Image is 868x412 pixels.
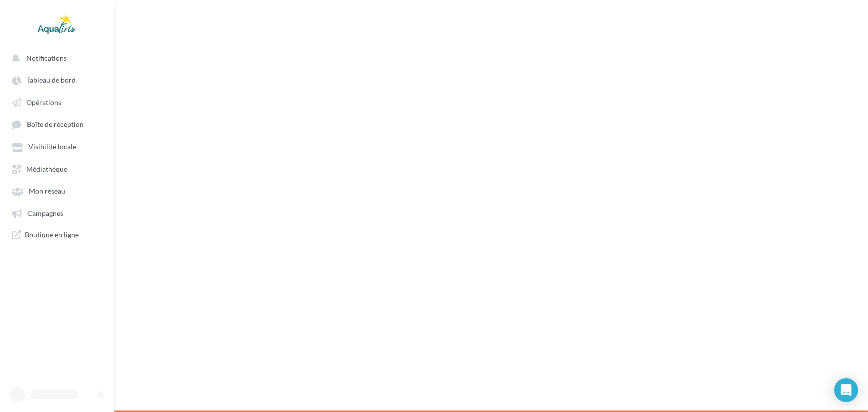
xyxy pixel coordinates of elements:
[26,54,67,62] span: Notifications
[25,230,79,239] span: Boutique en ligne
[26,165,67,173] span: Médiathèque
[27,120,84,129] span: Boîte de réception
[27,76,76,85] span: Tableau de bord
[6,160,108,178] a: Médiathèque
[29,187,65,196] span: Mon réseau
[6,137,108,155] a: Visibilité locale
[6,71,108,89] a: Tableau de bord
[834,378,858,402] div: Open Intercom Messenger
[6,115,108,133] a: Boîte de réception
[28,143,76,151] span: Visibilité locale
[27,209,63,217] span: Campagnes
[26,98,61,106] span: Opérations
[6,204,108,222] a: Campagnes
[6,182,108,200] a: Mon réseau
[6,226,108,243] a: Boutique en ligne
[6,93,108,111] a: Opérations
[6,49,104,67] button: Notifications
